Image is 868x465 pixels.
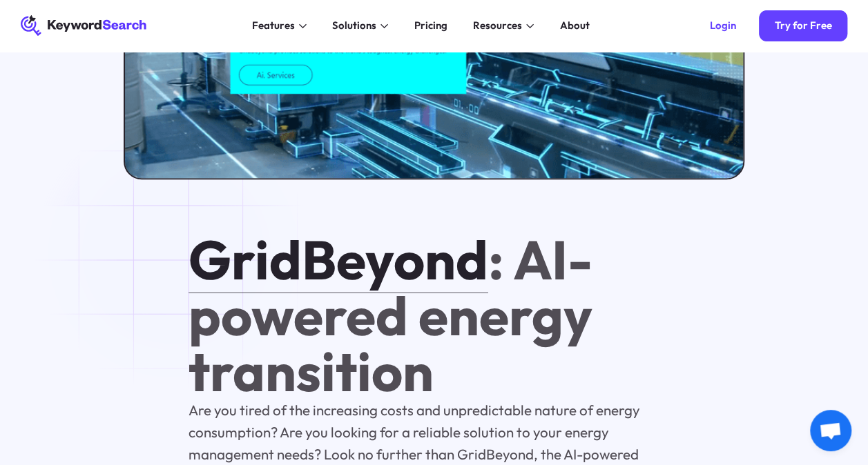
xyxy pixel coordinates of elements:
div: Try for Free [775,19,832,32]
a: Pricing [406,15,454,36]
a: Open chat [810,410,851,451]
h1: : AI-powered energy transition [189,231,680,399]
div: Features [252,18,295,33]
div: Pricing [414,18,447,33]
a: GridBeyond [189,225,488,293]
div: Solutions [332,18,376,33]
a: Login [694,10,751,41]
div: Resources [473,18,522,33]
div: Login [709,19,735,32]
a: About [552,15,597,36]
a: Try for Free [759,10,847,41]
div: About [559,18,589,33]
